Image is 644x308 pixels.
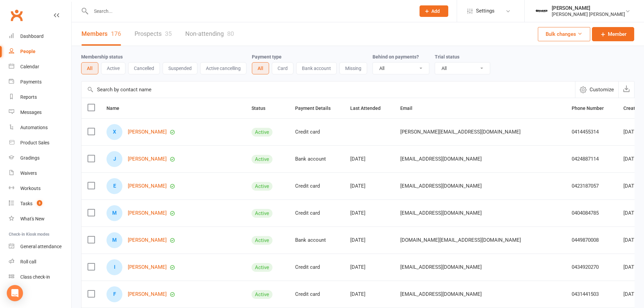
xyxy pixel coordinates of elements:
div: Calendar [20,64,39,69]
span: Email [400,105,420,111]
span: [EMAIL_ADDRESS][DOMAIN_NAME] [400,152,482,165]
div: [DATE] [350,183,388,189]
div: Xavi [106,124,122,140]
div: Open Intercom Messenger [7,285,23,301]
div: Matilda [106,205,122,221]
span: [DOMAIN_NAME][EMAIL_ADDRESS][DOMAIN_NAME] [400,234,521,246]
label: Membership status [81,54,123,60]
div: Product Sales [20,140,49,145]
button: Name [106,104,127,112]
div: Felicity [106,286,122,302]
a: Gradings [9,150,71,166]
button: Status [252,104,273,112]
button: Cancelled [128,62,160,74]
div: Active [252,290,272,299]
button: Customize [575,81,618,98]
button: All [81,62,98,74]
div: Gradings [20,155,40,161]
div: 80 [227,30,234,37]
a: Member [592,27,634,41]
div: Credit card [295,291,338,297]
a: Roll call [9,254,71,269]
span: Settings [476,3,495,19]
label: Payment type [252,54,282,60]
div: Reports [20,94,37,100]
div: Ezel [106,178,122,194]
a: Payments [9,74,71,90]
button: Active cancelling [200,62,246,74]
div: Payments [20,79,42,85]
div: Class check-in [20,274,50,280]
div: 0424887114 [572,156,611,162]
a: [PERSON_NAME] [128,129,167,135]
div: [PERSON_NAME] [552,5,625,11]
button: Bulk changes [538,27,590,41]
a: Messages [9,105,71,120]
div: Credit card [295,264,338,270]
div: [DATE] [350,291,388,297]
span: Phone Number [572,105,611,111]
div: Bank account [295,156,338,162]
input: Search... [89,6,411,16]
span: Customize [590,86,614,94]
a: [PERSON_NAME] [128,183,167,189]
div: 0404084785 [572,210,611,216]
a: [PERSON_NAME] [128,156,167,162]
input: Search by contact name [81,81,575,98]
label: Behind on payments? [373,54,419,60]
button: All [252,62,269,74]
div: Automations [20,125,48,130]
a: Clubworx [8,7,25,24]
a: People [9,44,71,59]
label: Trial status [435,54,459,60]
div: Active [252,236,272,245]
a: Waivers [9,166,71,181]
span: Name [106,105,127,111]
span: 3 [37,200,42,206]
div: [PERSON_NAME] [PERSON_NAME] [552,11,625,17]
div: Dashboard [20,33,44,39]
div: 0434920270 [572,264,611,270]
div: Active [252,128,272,137]
div: Bank account [295,237,338,243]
button: Phone Number [572,104,611,112]
button: Add [420,5,448,17]
button: Active [101,62,125,74]
div: Workouts [20,186,41,191]
span: Last Attended [350,105,388,111]
span: Status [252,105,273,111]
div: Waivers [20,170,37,176]
span: Payment Details [295,105,338,111]
img: thumb_image1722295729.png [535,4,548,18]
span: Add [431,8,440,14]
div: 35 [165,30,172,37]
div: Active [252,209,272,218]
div: Active [252,155,272,164]
a: [PERSON_NAME] [128,237,167,243]
div: Active [252,182,272,191]
div: [DATE] [350,264,388,270]
a: Non-attending80 [185,22,234,46]
a: Product Sales [9,135,71,150]
a: Tasks 3 [9,196,71,211]
div: 0423187057 [572,183,611,189]
div: 0431441503 [572,291,611,297]
a: Class kiosk mode [9,269,71,285]
button: Bank account [296,62,337,74]
span: [EMAIL_ADDRESS][DOMAIN_NAME] [400,207,482,219]
a: Workouts [9,181,71,196]
div: [DATE] [350,237,388,243]
button: Last Attended [350,104,388,112]
a: Prospects35 [135,22,172,46]
div: Credit card [295,210,338,216]
div: [DATE] [350,156,388,162]
a: Automations [9,120,71,135]
a: Dashboard [9,29,71,44]
div: Credit card [295,183,338,189]
div: Active [252,263,272,272]
div: Roll call [20,259,36,264]
a: [PERSON_NAME] [128,291,167,297]
span: [PERSON_NAME][EMAIL_ADDRESS][DOMAIN_NAME] [400,125,521,138]
a: General attendance kiosk mode [9,239,71,254]
button: Missing [339,62,367,74]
